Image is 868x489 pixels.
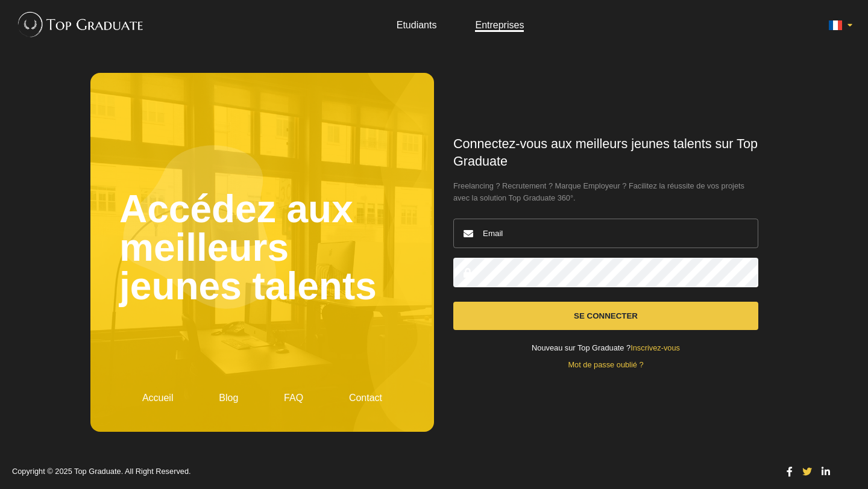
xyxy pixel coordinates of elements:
span: Freelancing ? Recrutement ? Marque Employeur ? Facilitez la réussite de vos projets avec la solut... [453,180,758,204]
h2: Accédez aux meilleurs jeunes talents [119,102,405,394]
div: Nouveau sur Top Graduate ? [453,344,758,352]
a: FAQ [284,393,303,403]
input: Email [453,219,758,248]
a: Inscrivez-vous [631,343,680,352]
a: Contact [349,393,382,403]
img: Top Graduate [12,6,144,42]
a: Mot de passe oublié ? [568,360,643,369]
button: Se connecter [453,302,758,330]
a: Etudiants [397,20,437,30]
a: Accueil [142,393,174,403]
p: Copyright © 2025 Top Graduate. All Right Reserved. [12,468,773,476]
a: Entreprises [475,20,524,30]
h1: Connectez-vous aux meilleurs jeunes talents sur Top Graduate [453,135,758,170]
a: Blog [219,393,238,403]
